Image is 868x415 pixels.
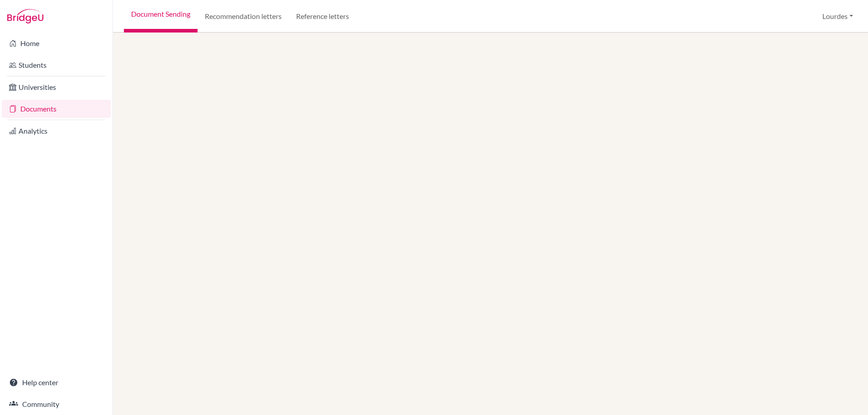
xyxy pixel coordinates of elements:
[2,34,111,52] a: Home
[2,100,111,118] a: Documents
[7,9,43,23] img: Bridge-U
[2,56,111,74] a: Students
[2,78,111,96] a: Universities
[2,122,111,140] a: Analytics
[2,373,111,392] a: Help center
[2,395,111,413] a: Community
[818,8,857,25] button: Lourdes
